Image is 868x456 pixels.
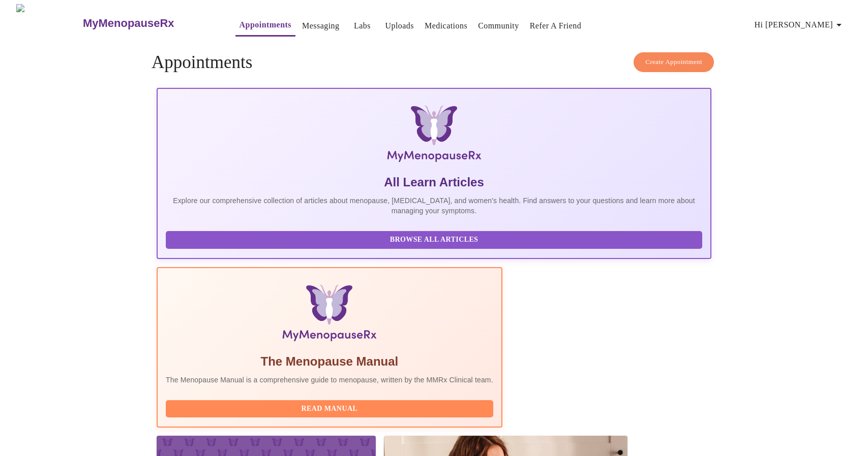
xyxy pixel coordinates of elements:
[530,19,582,33] a: Refer a Friend
[16,4,81,42] img: MyMenopauseRx Logo
[166,231,702,249] button: Browse All Articles
[302,19,339,33] a: Messaging
[755,18,845,32] span: Hi [PERSON_NAME]
[751,15,849,35] button: Hi [PERSON_NAME]
[526,16,586,36] button: Refer a Friend
[176,403,483,415] span: Read Manual
[645,56,702,68] span: Create Appointment
[354,19,371,33] a: Labs
[249,105,619,166] img: MyMenopauseRx Logo
[83,17,174,30] h3: MyMenopauseRx
[425,19,467,33] a: Medications
[478,19,519,33] a: Community
[381,16,418,36] button: Uploads
[385,19,414,33] a: Uploads
[166,375,493,385] p: The Menopause Manual is a comprehensive guide to menopause, written by the MMRx Clinical team.
[235,15,295,37] button: Appointments
[166,196,702,216] p: Explore our comprehensive collection of articles about menopause, [MEDICAL_DATA], and women's hea...
[81,6,215,41] a: MyMenopauseRx
[166,353,493,370] h5: The Menopause Manual
[166,235,705,243] a: Browse All Articles
[346,16,378,36] button: Labs
[421,16,471,36] button: Medications
[298,16,343,36] button: Messaging
[166,400,493,418] button: Read Manual
[166,404,496,412] a: Read Manual
[474,16,523,36] button: Community
[634,52,714,72] button: Create Appointment
[176,234,692,246] span: Browse All Articles
[166,174,702,190] h5: All Learn Articles
[240,18,291,32] a: Appointments
[218,284,441,345] img: Menopause Manual
[152,52,716,73] h4: Appointments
